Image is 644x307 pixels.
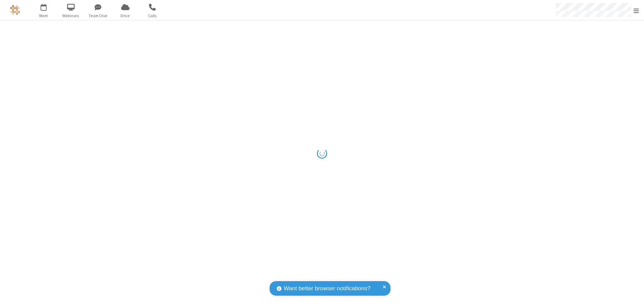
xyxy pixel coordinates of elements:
[58,13,84,19] span: Webinars
[113,13,138,19] span: Drive
[31,13,56,19] span: Meet
[140,13,165,19] span: Calls
[86,13,111,19] span: Team Chat
[10,5,20,15] img: QA Selenium DO NOT DELETE OR CHANGE
[284,284,370,293] span: Want better browser notifications?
